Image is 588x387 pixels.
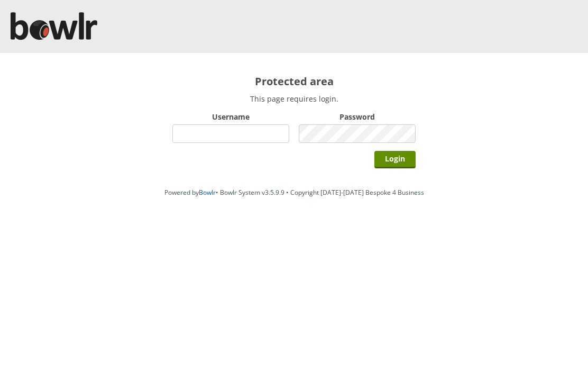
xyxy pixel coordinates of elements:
h2: Protected area [172,74,416,88]
span: Powered by • Bowlr System v3.5.9.9 • Copyright [DATE]-[DATE] Bespoke 4 Business [164,188,424,197]
input: Login [374,151,416,168]
label: Username [172,112,289,122]
p: This page requires login. [172,94,416,104]
a: Bowlr [199,188,216,197]
label: Password [299,112,416,122]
